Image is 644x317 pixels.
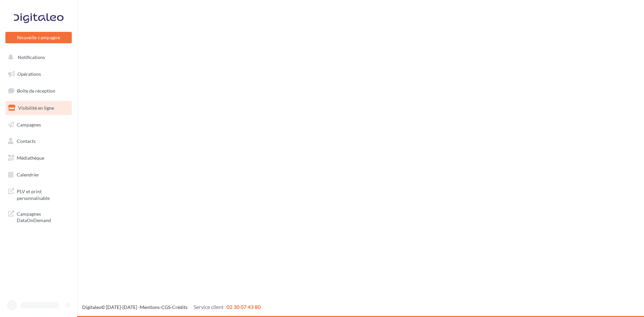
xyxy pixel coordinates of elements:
[4,101,73,115] a: Visibilité en ligne
[4,67,73,81] a: Opérations
[17,155,44,161] span: Médiathèque
[17,138,36,144] span: Contacts
[18,54,45,60] span: Notifications
[4,118,73,132] a: Campagnes
[17,187,69,201] span: PLV et print personnalisable
[4,207,73,226] a: Campagnes DataOnDemand
[172,304,187,310] a: Crédits
[82,304,101,310] a: Digitaleo
[17,172,39,177] span: Calendrier
[4,184,73,204] a: PLV et print personnalisable
[4,50,70,64] button: Notifications
[4,84,73,98] a: Boîte de réception
[4,168,73,182] a: Calendrier
[4,134,73,148] a: Contacts
[5,32,72,43] button: Nouvelle campagne
[161,304,170,310] a: CGS
[82,304,261,310] span: © [DATE]-[DATE] - - -
[18,105,54,111] span: Visibilité en ligne
[4,151,73,165] a: Médiathèque
[194,304,224,310] span: Service client
[140,304,160,310] a: Mentions
[17,71,41,77] span: Opérations
[17,209,69,224] span: Campagnes DataOnDemand
[17,88,55,94] span: Boîte de réception
[226,304,261,310] span: 02 30 07 43 80
[17,121,41,127] span: Campagnes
